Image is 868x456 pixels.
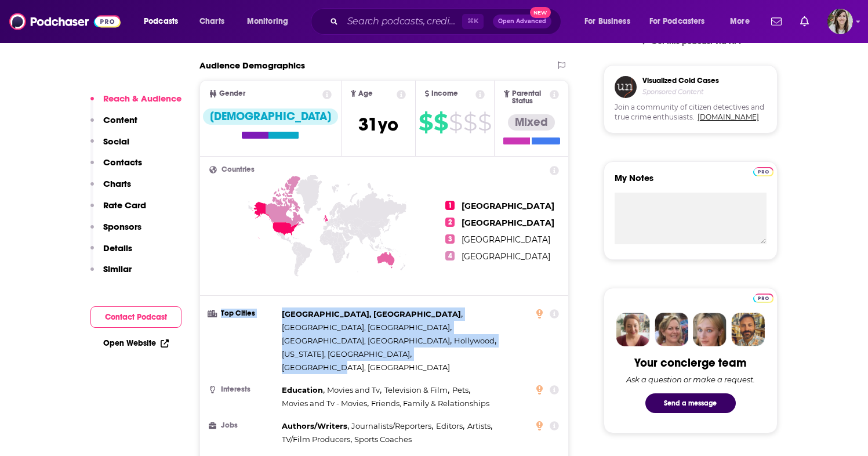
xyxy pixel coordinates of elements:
[90,178,131,200] button: Charts
[767,12,786,31] a: Show notifications dropdown
[209,310,277,317] h3: Top Cities
[199,60,305,71] h2: Audience Demographics
[642,12,722,31] button: open menu
[282,399,367,408] span: Movies and Tv - Movies
[90,221,141,243] button: Sponsors
[247,13,288,30] span: Monitoring
[136,12,193,31] button: open menu
[103,114,137,125] p: Content
[467,419,492,433] span: ,
[462,218,554,228] span: [GEOGRAPHIC_DATA]
[615,103,767,122] span: Join a community of citizen detectives and true crime enthusiasts.
[615,172,767,193] label: My Notes
[649,13,705,30] span: For Podcasters
[626,375,755,384] div: Ask a question or make a request.
[103,200,146,211] p: Rate Card
[722,12,764,31] button: open menu
[452,383,470,397] span: ,
[642,76,719,85] h3: Visualized Cold Cases
[462,14,484,29] span: ⌘ K
[698,113,759,121] a: [DOMAIN_NAME]
[351,421,431,430] span: Journalists/Reporters
[322,8,572,35] div: Search podcasts, credits, & more...
[454,334,496,348] span: ,
[103,136,129,147] p: Social
[239,12,303,31] button: open menu
[343,12,462,31] input: Search podcasts, credits, & more...
[90,243,132,264] button: Details
[434,113,448,132] span: $
[431,90,458,97] span: Income
[282,435,350,444] span: TV/Film Producers
[655,313,688,346] img: Barbara Profile
[351,419,433,433] span: ,
[282,397,369,410] span: ,
[192,12,231,31] a: Charts
[144,13,178,30] span: Podcasts
[199,13,224,30] span: Charts
[384,385,448,395] span: Television & Film
[371,399,489,408] span: Friends, Family & Relationships
[282,363,450,372] span: [GEOGRAPHIC_DATA], [GEOGRAPHIC_DATA]
[463,113,477,132] span: $
[753,294,773,303] img: Podchaser Pro
[103,178,131,189] p: Charts
[358,90,373,97] span: Age
[103,157,142,168] p: Contacts
[445,218,455,227] span: 2
[642,88,719,96] h4: Sponsored Content
[604,65,778,161] a: Visualized Cold CasesSponsored ContentJoin a community of citizen detectives and true crime enthu...
[209,386,277,393] h3: Interests
[327,385,380,395] span: Movies and Tv
[478,113,491,132] span: $
[103,338,169,348] a: Open Website
[282,336,450,345] span: [GEOGRAPHIC_DATA], [GEOGRAPHIC_DATA]
[462,234,550,245] span: [GEOGRAPHIC_DATA]
[730,13,750,30] span: More
[449,113,462,132] span: $
[452,385,468,395] span: Pets
[584,13,630,30] span: For Business
[103,93,181,104] p: Reach & Audience
[753,167,773,176] img: Podchaser Pro
[219,90,245,97] span: Gender
[282,385,323,395] span: Education
[419,113,433,132] span: $
[282,334,452,348] span: ,
[462,201,554,211] span: [GEOGRAPHIC_DATA]
[221,166,255,173] span: Countries
[282,421,347,430] span: Authors/Writers
[209,422,277,429] h3: Jobs
[90,93,181,114] button: Reach & Audience
[354,435,412,444] span: Sports Coaches
[467,421,491,430] span: Artists
[9,10,121,32] img: Podchaser - Follow, Share and Rate Podcasts
[498,19,546,24] span: Open Advanced
[796,12,813,31] a: Show notifications dropdown
[445,234,455,244] span: 3
[358,113,398,136] span: 31 yo
[90,157,142,178] button: Contacts
[90,200,146,221] button: Rate Card
[384,383,449,397] span: ,
[576,12,645,31] button: open menu
[103,243,132,254] p: Details
[282,307,463,321] span: ,
[445,251,455,260] span: 4
[615,76,637,98] img: coldCase.18b32719.png
[512,90,548,105] span: Parental Status
[90,114,137,136] button: Content
[90,263,132,285] button: Similar
[454,336,495,345] span: Hollywood
[753,292,773,303] a: Pro website
[282,349,410,359] span: [US_STATE], [GEOGRAPHIC_DATA]
[462,251,550,262] span: [GEOGRAPHIC_DATA]
[103,263,132,274] p: Similar
[282,321,452,334] span: ,
[731,313,765,346] img: Jon Profile
[282,348,412,361] span: ,
[436,419,464,433] span: ,
[753,165,773,176] a: Pro website
[327,383,382,397] span: ,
